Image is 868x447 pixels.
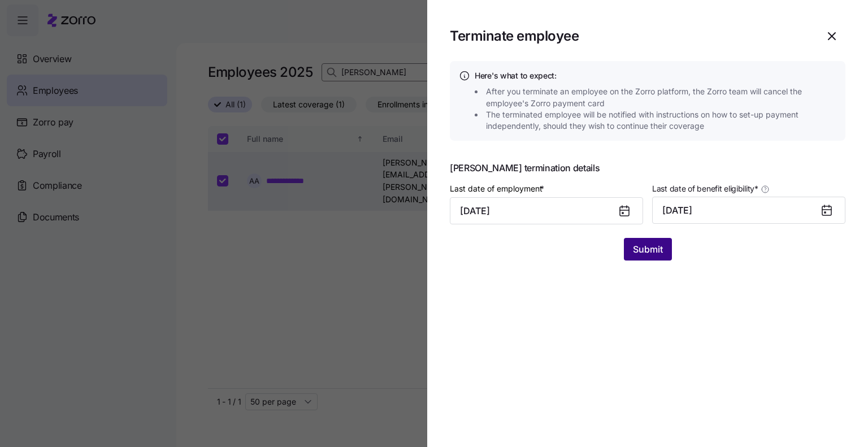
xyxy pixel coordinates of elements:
[475,70,836,81] h4: Here's what to expect:
[450,197,643,224] input: MM/DD/YYYY
[486,109,840,132] span: The terminated employee will be notified with instructions on how to set-up payment independently...
[633,242,663,256] span: Submit
[450,27,579,45] h1: Terminate employee
[652,183,758,194] span: Last date of benefit eligibility *
[486,86,840,109] span: After you terminate an employee on the Zorro platform, the Zorro team will cancel the employee's ...
[652,197,845,224] button: [DATE]
[624,238,672,261] button: Submit
[450,183,546,195] label: Last date of employment
[450,163,845,172] span: [PERSON_NAME] termination details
